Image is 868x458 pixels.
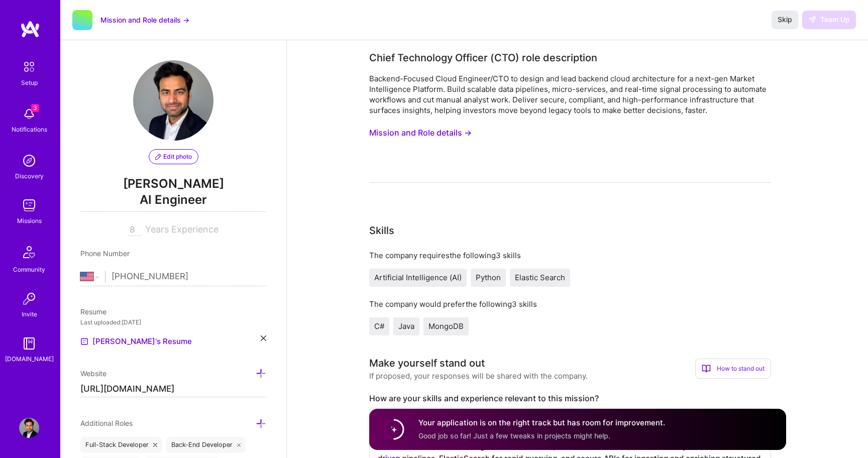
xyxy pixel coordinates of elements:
span: Skip [778,15,792,25]
div: Full-Stack Developer [80,437,162,453]
button: Edit photo [149,149,198,164]
div: [DOMAIN_NAME] [5,354,54,364]
span: Phone Number [80,249,130,258]
img: User Avatar [19,418,39,438]
span: Resume [80,307,106,316]
span: 3 [31,104,39,112]
i: icon Close [153,443,157,447]
img: discovery [19,151,39,171]
img: guide book [19,333,39,354]
span: AI Engineer [80,191,266,212]
div: Discovery [15,171,44,181]
img: User Avatar [133,60,213,141]
div: Back-End Developer [166,437,246,453]
i: icon Close [237,443,241,447]
span: Edit photo [155,152,192,161]
span: Website [80,369,106,378]
div: If proposed, your responses will be shared with the company. [369,371,588,381]
span: Elastic Search [515,273,565,282]
span: [PERSON_NAME] [80,176,266,191]
div: The company would prefer the following 3 skills [369,299,771,309]
span: Years Experience [145,224,219,235]
img: teamwork [19,195,39,215]
span: Additional Roles [80,419,133,427]
div: Community [13,264,45,275]
span: Good job so far! Just a few tweaks in projects might help. [418,431,610,440]
img: Community [17,240,41,264]
span: C# [374,321,384,331]
h4: Your application is on the right track but has room for improvement. [418,418,665,428]
label: How are your skills and experience relevant to this mission? [369,393,771,404]
div: The company requires the following 3 skills [369,250,771,261]
div: How to stand out [695,359,771,379]
div: Invite [22,309,37,319]
a: User Avatar [17,418,42,438]
div: Last uploaded: [DATE] [80,317,266,327]
div: Chief Technology Officer (CTO) role description [369,50,597,65]
button: Mission and Role details → [369,124,472,142]
i: icon Close [261,335,266,341]
span: MongoDB [428,321,464,331]
span: Java [398,321,414,331]
button: Skip [772,11,798,29]
img: bell [19,104,39,124]
img: setup [19,56,40,77]
div: Setup [21,77,38,88]
button: Mission and Role details → [100,15,189,25]
input: http://... [80,381,266,397]
span: Python [476,273,501,282]
div: Make yourself stand out [369,356,485,371]
div: Backend-Focused Cloud Engineer/CTO to design and lead backend cloud architecture for a next-gen M... [369,73,771,116]
input: XX [129,224,141,236]
img: logo [20,20,40,38]
a: [PERSON_NAME]'s Resume [80,335,192,348]
i: icon BookOpen [702,364,711,373]
img: Invite [19,289,39,309]
div: Skills [369,223,394,238]
i: icon PencilPurple [155,154,161,160]
div: Missions [17,215,42,226]
span: Artificial Intelligence (AI) [374,273,462,282]
input: +1 (000) 000-0000 [112,262,266,291]
img: Resume [80,337,88,346]
div: Notifications [12,124,47,135]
